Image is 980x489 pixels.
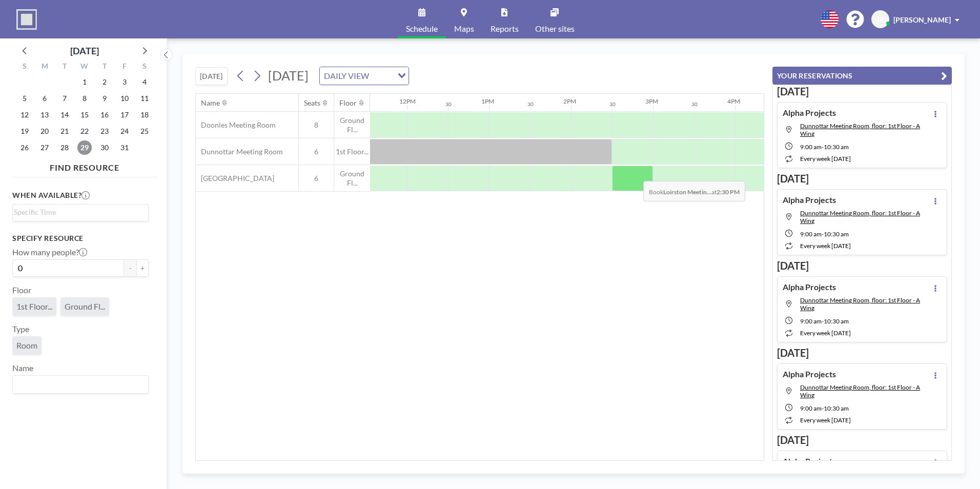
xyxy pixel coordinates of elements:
[77,140,92,155] span: Wednesday, October 29, 2025
[372,69,392,83] input: Search for option
[800,143,822,151] span: 9:00 AM
[563,97,576,105] div: 2PM
[124,259,136,277] button: -
[14,207,142,218] input: Search for option
[824,404,849,412] span: 10:30 AM
[17,140,32,155] span: Sunday, October 26, 2025
[117,124,132,138] span: Friday, October 24, 2025
[481,97,494,105] div: 1PM
[299,120,334,130] span: 8
[527,101,534,108] div: 30
[17,124,32,138] span: Sunday, October 19, 2025
[137,108,152,122] span: Saturday, October 18, 2025
[16,301,52,312] span: 1st Floor...
[117,108,132,122] span: Friday, October 17, 2025
[535,25,575,33] span: Other sites
[320,67,409,85] div: Search for option
[35,60,55,74] div: M
[824,317,849,325] span: 10:30 AM
[97,91,112,106] span: Thursday, October 9, 2025
[97,108,112,122] span: Thursday, October 16, 2025
[137,124,152,138] span: Saturday, October 25, 2025
[893,15,951,24] span: [PERSON_NAME]
[783,282,836,292] h4: Alpha Projects
[196,120,276,130] span: Doonies Meeting Room
[800,329,851,337] span: every week [DATE]
[800,209,920,225] span: Dunnottar Meeting Room, floor: 1st Floor - A Wing
[822,317,824,325] span: -
[196,174,274,183] span: [GEOGRAPHIC_DATA]
[13,376,148,393] div: Search for option
[454,25,474,33] span: Maps
[14,378,142,391] input: Search for option
[12,324,29,334] label: Type
[77,75,92,89] span: Wednesday, October 1, 2025
[12,247,87,257] label: How many people?
[77,124,92,138] span: Wednesday, October 22, 2025
[55,60,75,74] div: T
[800,296,920,312] span: Dunnottar Meeting Room, floor: 1st Floor - A Wing
[800,155,851,162] span: every week [DATE]
[268,68,309,83] span: [DATE]
[16,340,37,351] span: Room
[117,140,132,155] span: Friday, October 31, 2025
[94,60,114,74] div: T
[117,91,132,106] span: Friday, October 10, 2025
[37,91,52,106] span: Monday, October 6, 2025
[12,234,149,243] h3: Specify resource
[57,124,72,138] span: Tuesday, October 21, 2025
[491,25,519,33] span: Reports
[824,143,849,151] span: 10:30 AM
[822,143,824,151] span: -
[37,140,52,155] span: Monday, October 27, 2025
[37,108,52,122] span: Monday, October 13, 2025
[75,60,95,74] div: W
[117,75,132,89] span: Friday, October 3, 2025
[777,172,947,185] h3: [DATE]
[822,230,824,238] span: -
[777,347,947,359] h3: [DATE]
[334,169,370,187] span: Ground Fl...
[322,69,371,83] span: DAILY VIEW
[12,158,157,173] h4: FIND RESOURCE
[136,259,149,277] button: +
[57,140,72,155] span: Tuesday, October 28, 2025
[114,60,134,74] div: F
[800,230,822,238] span: 9:00 AM
[17,108,32,122] span: Sunday, October 12, 2025
[800,404,822,412] span: 9:00 AM
[77,108,92,122] span: Wednesday, October 15, 2025
[777,434,947,446] h3: [DATE]
[609,101,616,108] div: 30
[717,188,740,196] b: 2:30 PM
[57,108,72,122] span: Tuesday, October 14, 2025
[783,108,836,118] h4: Alpha Projects
[800,383,920,399] span: Dunnottar Meeting Room, floor: 1st Floor - A Wing
[201,98,220,108] div: Name
[777,85,947,98] h3: [DATE]
[299,147,334,156] span: 6
[876,15,884,24] span: JR
[70,44,99,58] div: [DATE]
[777,259,947,272] h3: [DATE]
[800,242,851,250] span: every week [DATE]
[800,416,851,424] span: every week [DATE]
[334,116,370,134] span: Ground Fl...
[691,101,698,108] div: 30
[97,124,112,138] span: Thursday, October 23, 2025
[137,91,152,106] span: Saturday, October 11, 2025
[37,124,52,138] span: Monday, October 20, 2025
[822,404,824,412] span: -
[134,60,154,74] div: S
[406,25,438,33] span: Schedule
[195,67,228,85] button: [DATE]
[800,122,920,137] span: Dunnottar Meeting Room, floor: 1st Floor - A Wing
[783,195,836,205] h4: Alpha Projects
[339,98,357,108] div: Floor
[97,75,112,89] span: Thursday, October 2, 2025
[643,181,745,201] span: Book at
[12,363,33,373] label: Name
[304,98,320,108] div: Seats
[196,147,283,156] span: Dunnottar Meeting Room
[334,147,370,156] span: 1st Floor...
